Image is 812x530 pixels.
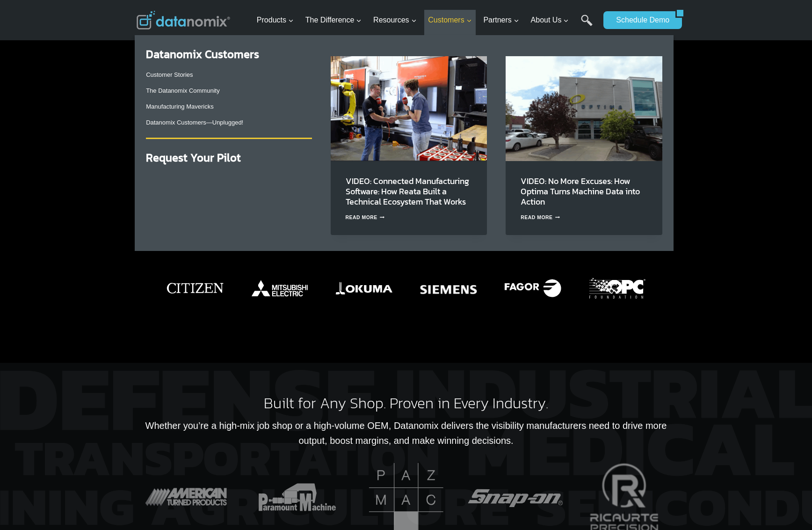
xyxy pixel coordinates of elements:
span: The Difference [305,14,362,26]
h2: Built for Any Shop. Proven in Every Industry. [137,396,675,411]
span: Partners [483,14,519,26]
nav: Primary Navigation [253,5,599,36]
a: Request Your Pilot [146,149,241,166]
a: Schedule Demo [603,11,675,29]
img: Discover how Optima Manufacturing uses Datanomix to turn raw machine data into real-time insights... [506,56,662,161]
a: Read More [346,215,385,220]
img: Datanomix Production Monitoring Software + Simens [415,266,482,310]
a: Privacy Policy [127,209,158,215]
a: Manufacturing Mavericks [146,103,214,110]
div: 8 of 15 [246,266,313,310]
div: 11 of 15 [500,266,566,310]
span: Resources [373,14,416,26]
span: About Us [531,14,569,26]
div: Photo Gallery Carousel [162,266,650,310]
span: Customers [428,14,471,26]
a: Datanomix Customers—Unplugged! [146,119,243,126]
a: Customer Stories [146,71,193,78]
img: Datanomix Production Monitoring Software + Mitsubishi Electric [246,266,313,310]
a: Read More [521,215,560,220]
div: 12 of 15 [584,266,651,310]
div: 9 of 15 [331,266,397,310]
span: Phone number [210,39,253,47]
strong: Datanomix Customers [146,46,259,62]
span: State/Region [210,116,246,124]
p: Whether you’re a high-mix job shop or a high-volume OEM, Datanomix delivers the visibility manufa... [137,418,675,448]
div: 7 of 15 [162,266,228,310]
a: VIDEO: No More Excuses: How Optima Turns Machine Data into Action [521,175,640,208]
a: Search [581,15,593,36]
span: Products [257,14,294,26]
a: Terms [105,209,119,215]
img: Datanomix [137,11,230,29]
span: Last Name [210,0,240,9]
a: VIDEO: Connected Manufacturing Software: How Reata Built a Technical Ecosystem That Works [346,175,469,208]
img: Datanomix Production Monitoring Software + OPC Foundation [584,266,651,310]
div: 10 of 15 [415,266,482,310]
img: Datanomix Production Monitoring Software + Citizen CNC [162,266,228,310]
iframe: Popup CTA [5,364,155,525]
a: The Datanomix Community [146,87,220,94]
img: Datanomix Production Monitoring Software + Fagor [500,266,566,310]
img: Reata’s Connected Manufacturing Software Ecosystem [331,56,487,161]
img: Datanomix Production Monitoring Software + Okuma [331,266,397,310]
